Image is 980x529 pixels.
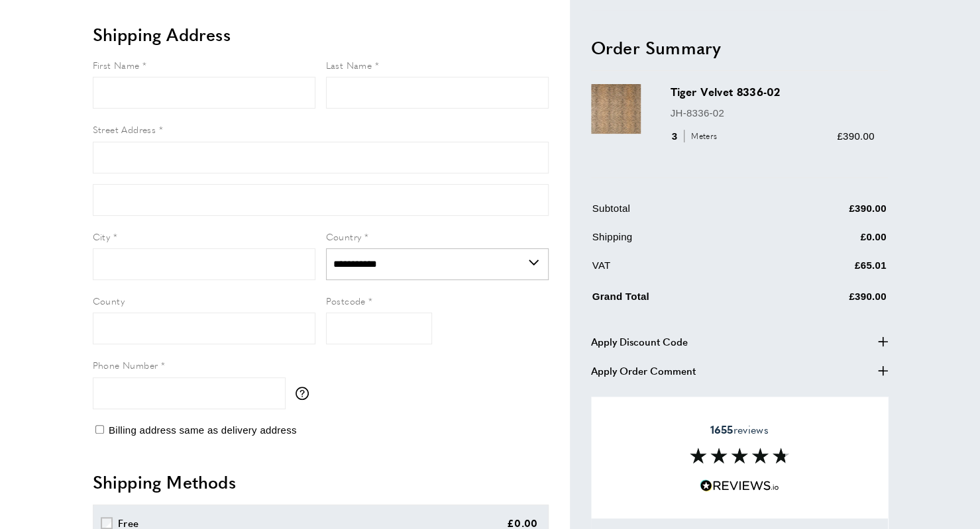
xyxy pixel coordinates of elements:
span: reviews [710,423,768,436]
span: City [93,230,111,243]
td: Subtotal [592,201,770,226]
td: Grand Total [592,286,770,314]
span: £390.00 [837,130,874,142]
img: Reviews.io 5 stars [700,479,779,492]
td: £0.00 [771,229,887,255]
span: Billing address same as delivery address [109,424,297,436]
p: JH-8336-02 [671,105,875,121]
span: Apply Discount Code [591,334,688,350]
td: £390.00 [771,201,887,226]
span: First Name [93,58,140,72]
span: Postcode [326,294,366,307]
span: Country [326,230,362,243]
img: Tiger Velvet 8336-02 [591,85,641,134]
span: Phone Number [93,358,158,371]
h3: Tiger Velvet 8336-02 [671,85,875,100]
td: Shipping [592,229,770,255]
h2: Order Summary [591,36,888,60]
td: £65.01 [771,258,887,283]
td: £390.00 [771,286,887,314]
span: Meters [684,130,720,143]
span: Apply Order Comment [591,363,696,379]
img: Reviews section [690,448,789,463]
span: Street Address [93,122,156,136]
span: Last Name [326,58,372,72]
button: More information [296,387,315,400]
input: Billing address same as delivery address [95,425,104,434]
h2: Shipping Address [93,23,549,46]
div: 3 [671,128,722,144]
strong: 1655 [710,422,733,437]
span: County [93,294,125,307]
h2: Shipping Methods [93,470,549,494]
td: VAT [592,258,770,283]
